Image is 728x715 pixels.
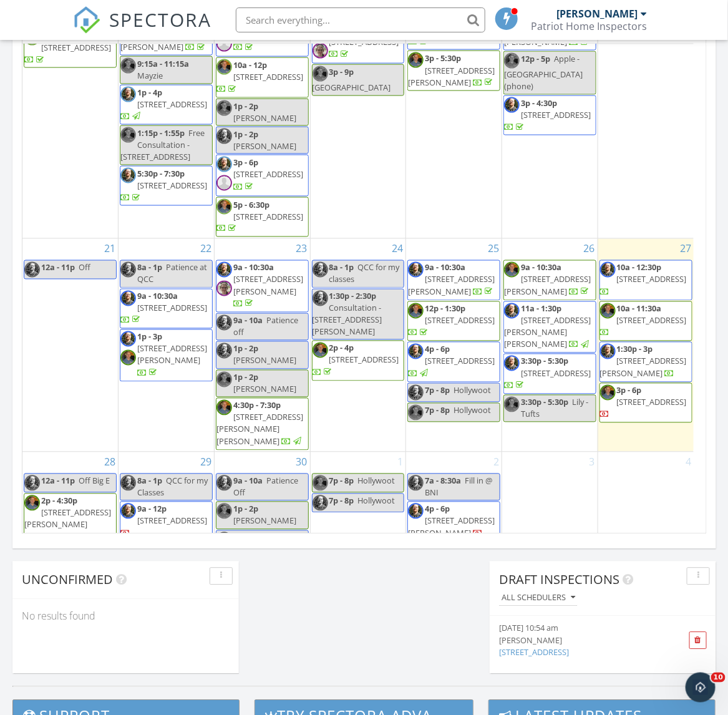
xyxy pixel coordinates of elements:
[120,503,207,538] a: 9a - 12p [STREET_ADDRESS]
[120,166,213,207] a: 5:30p - 7:30p [STREET_ADDRESS]
[408,274,495,297] span: [STREET_ADDRESS][PERSON_NAME]
[216,315,232,331] img: davepic2.jpg
[22,239,119,452] td: Go to September 21, 2025
[617,315,687,326] span: [STREET_ADDRESS]
[407,301,500,342] a: 12p - 1:30p [STREET_ADDRESS]
[425,475,461,487] span: 7a - 8:30a
[137,331,207,379] a: 1p - 3p [STREET_ADDRESS][PERSON_NAME]
[313,82,391,93] span: [GEOGRAPHIC_DATA]
[408,405,424,421] img: wlpicture.jpg
[677,239,694,259] a: Go to September 27, 2025
[137,262,207,285] span: Patience at QCC
[600,303,687,338] a: 10a - 11:30a [STREET_ADDRESS]
[24,475,40,491] img: davepic2.jpg
[425,315,495,326] span: [STREET_ADDRESS]
[233,262,303,309] a: 9a - 10:30a [STREET_ADDRESS][PERSON_NAME]
[504,53,520,69] img: wlpicture.jpg
[216,197,309,238] a: 5p - 6:30p [STREET_ADDRESS]
[600,262,687,297] a: 10a - 12:30p [STREET_ADDRESS]
[24,262,40,278] img: davepic2.jpg
[598,452,694,559] td: Go to October 4, 2025
[216,100,232,116] img: wlpicture.jpg
[233,199,269,210] span: 5p - 6:30p
[233,71,303,82] span: [STREET_ADDRESS]
[137,291,178,302] span: 9a - 10:30a
[408,303,424,319] img: wlpicture.jpg
[408,503,495,538] a: 4p - 6p [STREET_ADDRESS][PERSON_NAME]
[499,590,578,607] button: All schedulers
[329,291,377,302] span: 1:30p - 2:30p
[233,274,303,297] span: [STREET_ADDRESS][PERSON_NAME]
[329,262,354,273] span: 8a - 1p
[216,281,232,296] img: 20250917_115546.jpg
[233,355,296,366] span: [PERSON_NAME]
[504,397,520,412] img: wlpicture.jpg
[407,342,500,382] a: 4p - 6p [STREET_ADDRESS]
[556,7,638,20] div: [PERSON_NAME]
[329,343,354,354] span: 2p - 4p
[137,303,207,314] span: [STREET_ADDRESS]
[41,495,77,507] span: 2p - 4:30p
[137,168,185,179] span: 5:30p - 7:30p
[233,315,298,338] span: Patience off
[502,452,598,559] td: Go to October 3, 2025
[504,356,591,391] a: 3:30p - 5:30p [STREET_ADDRESS]
[22,572,113,588] span: Unconfirmed
[504,356,520,371] img: davepic2.jpg
[120,291,207,326] a: 9a - 10:30a [STREET_ADDRESS]
[599,301,692,342] a: 10a - 11:30a [STREET_ADDRESS]
[521,397,588,420] span: Lily - Tufts
[313,66,328,82] img: wlpicture.jpg
[408,52,495,87] a: 3p - 5:30p [STREET_ADDRESS][PERSON_NAME]
[521,262,561,273] span: 9a - 10:30a
[454,385,491,396] span: Hollywoot
[499,623,672,659] a: [DATE] 10:54 am [PERSON_NAME] [STREET_ADDRESS]
[24,28,117,69] a: [STREET_ADDRESS]
[407,51,500,91] a: 3p - 5:30p [STREET_ADDRESS][PERSON_NAME]
[120,87,136,102] img: davepic2.jpg
[233,129,258,140] span: 1p - 2p
[406,452,502,559] td: Go to October 2, 2025
[617,274,687,285] span: [STREET_ADDRESS]
[137,99,207,110] span: [STREET_ADDRESS]
[216,503,232,519] img: wlpicture.jpg
[499,647,569,658] a: [STREET_ADDRESS]
[233,503,258,515] span: 1p - 2p
[425,405,450,416] span: 7p - 8p
[408,515,495,538] span: [STREET_ADDRESS][PERSON_NAME]
[233,100,258,112] span: 1p - 2p
[233,59,267,71] span: 10a - 12p
[233,112,296,124] span: [PERSON_NAME]
[214,452,310,559] td: Go to September 30, 2025
[233,475,263,487] span: 9a - 10a
[408,65,495,88] span: [STREET_ADDRESS][PERSON_NAME]
[120,87,207,122] a: 1p - 4p [STREET_ADDRESS]
[79,475,110,487] span: Off Big E
[120,127,136,143] img: wlpicture.jpg
[120,85,213,125] a: 1p - 4p [STREET_ADDRESS]
[120,168,136,183] img: davepic2.jpg
[600,344,616,359] img: davepic2.jpg
[102,452,118,472] a: Go to September 28, 2025
[79,262,90,273] span: Off
[617,303,662,314] span: 10a - 11:30a
[599,260,692,301] a: 10a - 12:30p [STREET_ADDRESS]
[216,36,232,52] img: default-user-f0147aede5fd5fa78ca7ade42f37bd4542148d508eef1c3d3ea960f66861d68b.jpg
[198,452,214,472] a: Go to September 29, 2025
[587,452,598,472] a: Go to October 3, 2025
[686,673,716,703] iframe: Intercom live chat
[329,24,399,59] a: [STREET_ADDRESS]
[531,20,647,32] div: Patriot Home Inspectors
[599,342,692,382] a: 1:30p - 3p [STREET_ADDRESS][PERSON_NAME]
[233,168,303,180] span: [STREET_ADDRESS]
[408,52,424,68] img: wlpicture.jpg
[407,260,500,301] a: 9a - 10:30a [STREET_ADDRESS][PERSON_NAME]
[504,303,520,319] img: davepic2.jpg
[504,303,591,351] a: 11a - 1:30p [STREET_ADDRESS][PERSON_NAME][PERSON_NAME]
[425,475,492,499] span: Fill in @ BNI
[137,515,207,527] span: [STREET_ADDRESS]
[233,157,303,192] a: 3p - 6p [STREET_ADDRESS]
[313,262,328,278] img: davepic2.jpg
[310,452,406,559] td: Go to October 1, 2025
[600,262,616,278] img: davepic2.jpg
